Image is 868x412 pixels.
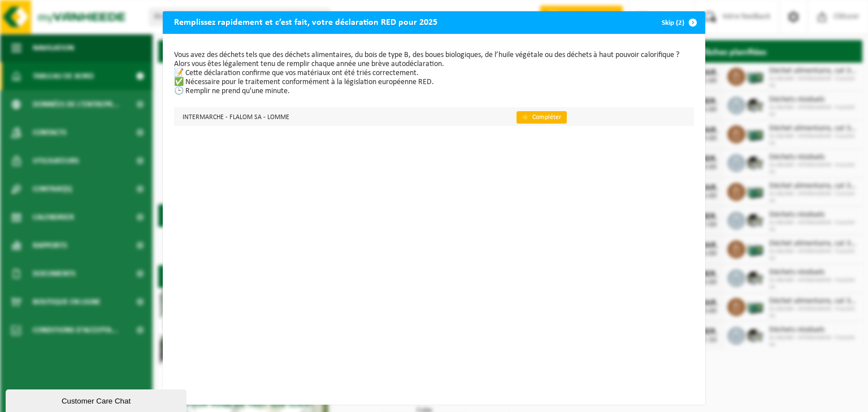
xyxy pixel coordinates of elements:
p: Vous avez des déchets tels que des déchets alimentaires, du bois de type B, des boues biologiques... [174,51,694,96]
iframe: chat widget [6,387,189,412]
button: Skip (2) [653,11,704,34]
td: INTERMARCHE - FLALOM SA - LOMME [174,107,507,126]
a: 👉 Compléter [517,111,567,124]
h2: Remplissez rapidement et c’est fait, votre déclaration RED pour 2025 [163,11,449,33]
